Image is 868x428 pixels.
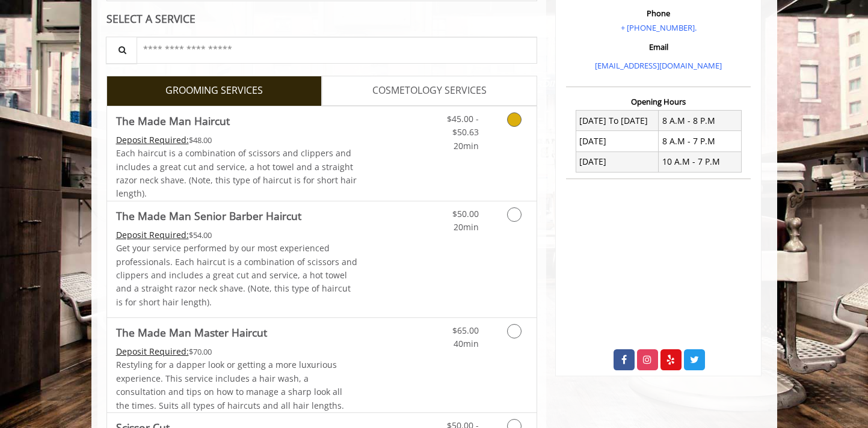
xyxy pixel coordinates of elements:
td: 8 A.M - 8 P.M [659,111,742,131]
h3: Opening Hours [566,97,751,106]
b: The Made Man Haircut [116,112,230,129]
span: Restyling for a dapper look or getting a more luxurious experience. This service includes a hair ... [116,359,344,411]
h3: Email [569,43,748,51]
span: GROOMING SERVICES [165,83,263,99]
span: 20min [454,140,479,151]
span: COSMETOLOGY SERVICES [372,83,487,99]
span: This service needs some Advance to be paid before we block your appointment [116,229,189,240]
b: The Made Man Senior Barber Haircut [116,207,301,224]
a: [EMAIL_ADDRESS][DOMAIN_NAME] [595,60,722,71]
span: Each haircut is a combination of scissors and clippers and includes a great cut and service, a ho... [116,147,357,199]
td: 10 A.M - 7 P.M [659,151,742,172]
h3: Phone [569,9,748,17]
span: This service needs some Advance to be paid before we block your appointment [116,134,189,145]
button: Service Search [106,37,137,64]
p: Get your service performed by our most experienced professionals. Each haircut is a combination o... [116,242,358,309]
span: 20min [454,221,479,233]
span: 40min [454,338,479,349]
span: $45.00 - $50.63 [447,113,479,138]
span: $65.00 [452,325,479,336]
div: $48.00 [116,133,358,147]
b: The Made Man Master Haircut [116,324,267,341]
td: [DATE] [576,151,659,172]
div: $70.00 [116,345,358,358]
div: SELECT A SERVICE [106,13,538,25]
span: This service needs some Advance to be paid before we block your appointment [116,346,189,357]
td: [DATE] To [DATE] [576,111,659,131]
div: $54.00 [116,228,358,242]
td: [DATE] [576,131,659,151]
td: 8 A.M - 7 P.M [659,131,742,151]
a: + [PHONE_NUMBER]. [621,22,697,33]
span: $50.00 [452,208,479,219]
